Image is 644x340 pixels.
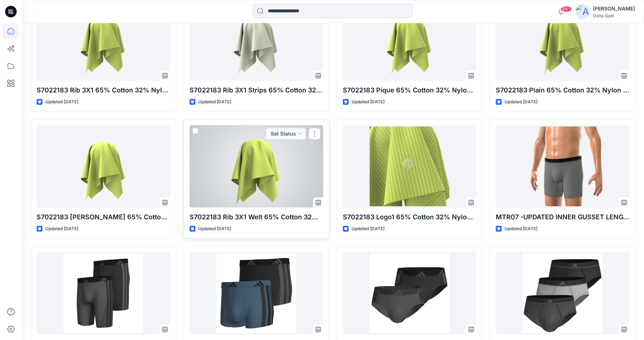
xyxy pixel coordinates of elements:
[352,98,385,106] p: Updated [DATE]
[343,125,476,207] a: S7022183 Logo1 65% Cotton 32% Nylon 3% Elastane 144N
[190,252,323,334] a: SPORT SS26_SEAMLES BOXER BRIEF OPT4_V2 1-NEW WB_01 TRUNK
[198,98,231,106] p: Updated [DATE]
[504,98,537,106] p: Updated [DATE]
[37,85,170,95] p: S7022183 Rib 3X1 65% Cotton 32% Nylon 3% Elastane 144N
[37,252,170,334] a: SPORT SS26_SEAMLES BOXER BRIEF OPT4_V2 1-NEW WB_01 TRUNK FW25_V1 (1)
[561,6,572,12] span: 99+
[37,125,170,207] a: S7022183 Terry 65% Cotton 32% Nylon 3% Elastane 144N
[343,252,476,334] a: SPORT SS26 seamless brief
[198,225,231,233] p: Updated [DATE]
[343,85,476,95] p: S7022183 Pique 65% Cotton 32% Nylon 3% Elastane 144N
[45,98,78,106] p: Updated [DATE]
[496,252,629,334] a: DCV600_SPORT_SS26_G4_ACTIVE MICRO FLEX ECO_BRIEF (2) FOR DECATHLON
[343,212,476,222] p: S7022183 Logo1 65% Cotton 32% Nylon 3% Elastane 144N
[190,212,323,222] p: S7022183 Rib 3X1 Welt 65% Cotton 32% Nylon 3% Elastane 144N
[352,225,385,233] p: Updated [DATE]
[504,225,537,233] p: Updated [DATE]
[593,13,635,18] div: Delta Galil
[190,85,323,95] p: S7022183 Rib 3X1 Strips 65% Cotton 32% Nylon 3% Elastane 144N
[496,212,629,222] p: MTR07 -UPDATED INNER GUSSET LENGTH 2
[593,4,635,13] div: [PERSON_NAME]
[45,225,78,233] p: Updated [DATE]
[576,4,590,19] img: avatar
[37,212,170,222] p: S7022183 [PERSON_NAME] 65% Cotton 32% Nylon 3% Elastane 144N
[496,85,629,95] p: S7022183 Plain 65% Cotton 32% Nylon 3% Elastane 144N
[190,125,323,207] a: S7022183 Rib 3X1 Welt 65% Cotton 32% Nylon 3% Elastane 144N
[496,125,629,207] a: MTR07 -UPDATED INNER GUSSET LENGTH 2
